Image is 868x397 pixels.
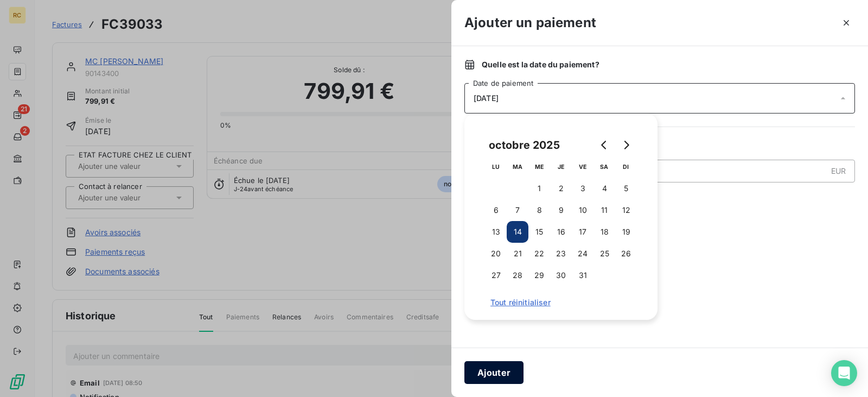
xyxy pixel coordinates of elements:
[572,264,593,286] button: 31
[485,136,564,154] div: octobre 2025
[485,199,507,221] button: 6
[464,191,855,202] span: Nouveau solde dû :
[507,199,528,221] button: 7
[528,178,550,199] button: 1
[528,156,550,178] th: mercredi
[572,178,593,199] button: 3
[550,199,572,221] button: 9
[550,156,572,178] th: jeudi
[490,298,631,307] span: Tout réinitialiser
[485,243,507,264] button: 20
[482,59,599,70] span: Quelle est la date du paiement ?
[550,178,572,199] button: 2
[474,94,499,103] span: [DATE]
[572,156,593,178] th: vendredi
[593,178,615,199] button: 4
[485,156,507,178] th: lundi
[485,221,507,243] button: 13
[485,264,507,286] button: 27
[528,243,550,264] button: 22
[528,199,550,221] button: 8
[528,264,550,286] button: 29
[615,243,637,264] button: 26
[572,199,593,221] button: 10
[550,264,572,286] button: 30
[507,243,528,264] button: 21
[615,178,637,199] button: 5
[464,361,524,384] button: Ajouter
[528,221,550,243] button: 15
[572,243,593,264] button: 24
[615,134,637,156] button: Go to next month
[593,156,615,178] th: samedi
[507,264,528,286] button: 28
[572,221,593,243] button: 17
[507,221,528,243] button: 14
[831,360,857,386] div: Open Intercom Messenger
[615,221,637,243] button: 19
[615,156,637,178] th: dimanche
[550,243,572,264] button: 23
[550,221,572,243] button: 16
[593,221,615,243] button: 18
[593,134,615,156] button: Go to previous month
[593,243,615,264] button: 25
[507,156,528,178] th: mardi
[593,199,615,221] button: 11
[464,13,596,33] h3: Ajouter un paiement
[615,199,637,221] button: 12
